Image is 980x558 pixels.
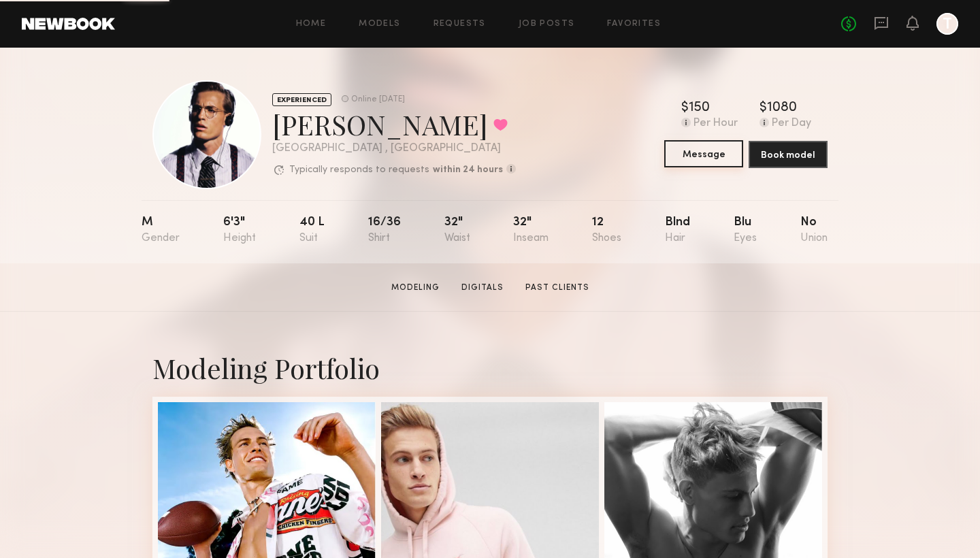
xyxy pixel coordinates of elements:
div: 32" [444,216,470,244]
div: [GEOGRAPHIC_DATA] , [GEOGRAPHIC_DATA] [272,143,516,154]
div: 40 l [299,216,325,244]
div: Blnd [665,216,690,244]
div: 12 [592,216,621,244]
a: Requests [434,20,486,29]
div: No [800,216,828,244]
a: Digitals [456,282,509,294]
div: Online [DATE] [351,95,405,104]
div: $ [681,101,689,115]
div: 32" [513,216,549,244]
button: Book model [749,141,828,168]
div: Modeling Portfolio [152,350,828,386]
a: Favorites [607,20,661,29]
div: Per Hour [693,118,738,130]
div: 150 [689,101,710,115]
b: within 24 hours [433,165,503,175]
a: Modeling [386,282,445,294]
div: 6'3" [223,216,256,244]
a: Home [296,20,327,29]
div: [PERSON_NAME] [272,106,516,142]
div: 1080 [767,101,797,115]
div: Blu [734,216,757,244]
p: Typically responds to requests [289,165,429,175]
a: Job Posts [519,20,575,29]
a: Models [359,20,400,29]
div: M [142,216,180,244]
div: Per Day [772,118,811,130]
div: 16/36 [368,216,401,244]
a: Past Clients [520,282,595,294]
button: Message [664,140,743,167]
div: EXPERIENCED [272,93,331,106]
div: $ [759,101,767,115]
a: T [936,13,958,35]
